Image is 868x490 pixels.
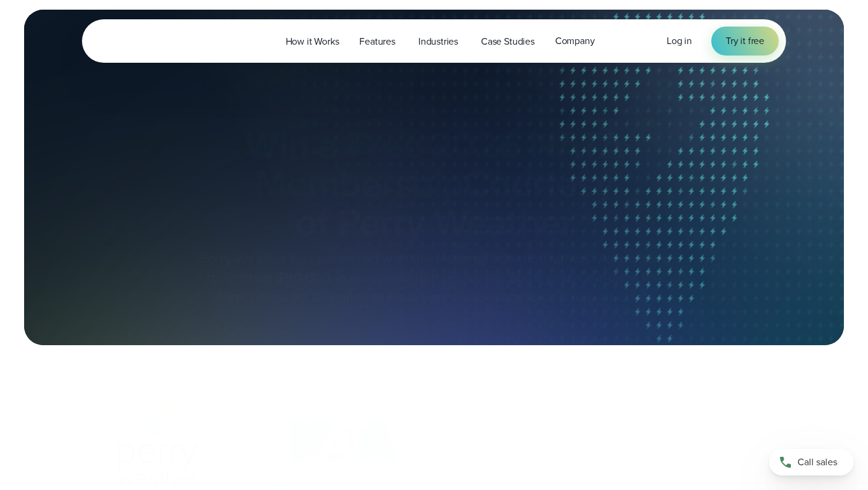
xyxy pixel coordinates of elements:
span: Log in [667,34,692,48]
span: Features [359,34,395,49]
span: Call sales [797,455,837,469]
a: Try it free [711,27,779,56]
span: Try it free [726,34,764,48]
a: Log in [667,34,692,48]
span: Case Studies [481,34,535,49]
span: How it Works [286,34,339,49]
a: Case Studies [471,29,545,54]
a: Call sales [769,449,854,476]
span: Industries [418,34,458,49]
span: Company [555,34,595,48]
a: How it Works [275,29,350,54]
